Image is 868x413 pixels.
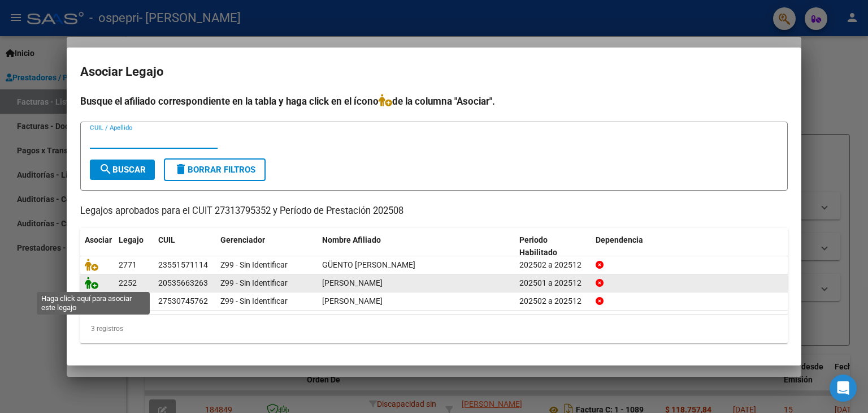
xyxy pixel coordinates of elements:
[158,295,208,308] div: 27530745762
[519,235,557,257] span: Periodo Habilitado
[119,260,137,269] span: 2771
[99,162,112,176] mat-icon: search
[80,61,788,83] h2: Asociar Legajo
[158,235,175,244] span: CUIL
[154,228,216,265] datatable-header-cell: CUIL
[164,158,266,181] button: Borrar Filtros
[519,277,587,290] div: 202501 a 202512
[322,260,415,269] span: GÜENTO ORIANA ISABELLA
[119,296,137,306] span: 2877
[519,295,587,308] div: 202502 a 202512
[90,160,155,180] button: Buscar
[322,235,381,244] span: Nombre Afiliado
[220,296,288,306] span: Z99 - Sin Identificar
[158,259,208,272] div: 23551571114
[519,259,587,272] div: 202502 a 202512
[830,375,857,402] div: Open Intercom Messenger
[220,235,265,244] span: Gerenciador
[322,296,383,306] span: MORA FLORENCIA AYMARA
[80,228,114,265] datatable-header-cell: Asociar
[174,162,188,176] mat-icon: delete
[322,278,383,287] span: SEPULVEDA NOAH ELIEL
[119,278,137,287] span: 2252
[99,165,146,175] span: Buscar
[596,235,643,244] span: Dependencia
[80,315,788,343] div: 3 registros
[318,228,515,265] datatable-header-cell: Nombre Afiliado
[216,228,318,265] datatable-header-cell: Gerenciador
[114,228,154,265] datatable-header-cell: Legajo
[80,204,788,218] p: Legajos aprobados para el CUIT 27313795352 y Período de Prestación 202508
[591,228,788,265] datatable-header-cell: Dependencia
[220,260,288,269] span: Z99 - Sin Identificar
[158,277,208,290] div: 20535663263
[85,235,112,244] span: Asociar
[515,228,591,265] datatable-header-cell: Periodo Habilitado
[174,165,255,175] span: Borrar Filtros
[119,235,144,244] span: Legajo
[220,278,288,287] span: Z99 - Sin Identificar
[80,94,788,109] h4: Busque el afiliado correspondiente en la tabla y haga click en el ícono de la columna "Asociar".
